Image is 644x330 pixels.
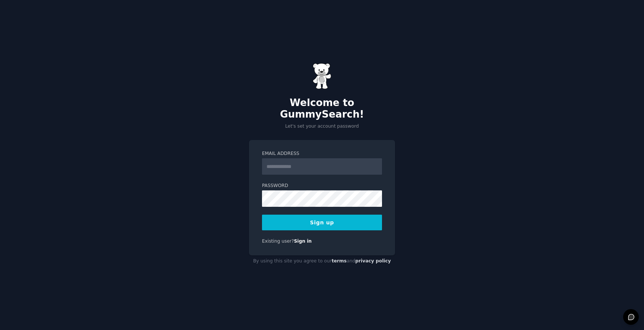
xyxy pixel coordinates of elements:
span: Existing user? [262,239,294,244]
p: Let's set your account password [249,123,395,130]
button: Sign up [262,215,382,230]
h2: Welcome to GummySearch! [249,97,395,121]
a: privacy policy [355,258,391,264]
div: By using this site you agree to our and [249,255,395,267]
a: terms [332,258,347,264]
img: Gummy Bear [313,63,331,89]
a: Sign in [294,239,312,244]
label: Password [262,183,382,189]
label: Email Address [262,150,382,157]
